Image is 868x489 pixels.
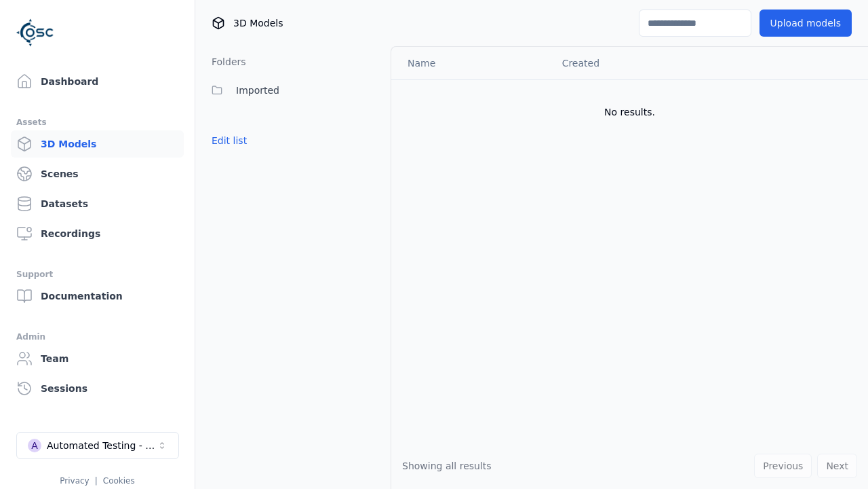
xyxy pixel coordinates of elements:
[11,190,184,217] a: Datasets
[47,439,157,452] div: Automated Testing - Playwright
[391,79,868,145] td: No results.
[233,16,283,30] span: 3D Models
[759,10,852,37] button: Upload models
[95,476,98,486] span: |
[11,130,184,158] a: 3D Models
[11,345,184,372] a: Team
[236,82,279,98] span: Imported
[11,283,184,310] a: Documentation
[11,68,184,95] a: Dashboard
[203,128,255,153] button: Edit list
[16,329,178,345] div: Admin
[103,476,135,486] a: Cookies
[16,266,178,283] div: Support
[391,47,551,79] th: Name
[11,220,184,247] a: Recordings
[16,114,178,130] div: Assets
[28,439,41,452] div: A
[203,55,246,69] h3: Folders
[402,460,492,471] span: Showing all results
[551,47,715,79] th: Created
[16,432,179,459] button: Select a workspace
[203,77,382,104] button: Imported
[11,160,184,187] a: Scenes
[11,375,184,402] a: Sessions
[60,476,89,486] a: Privacy
[16,14,54,52] img: Logo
